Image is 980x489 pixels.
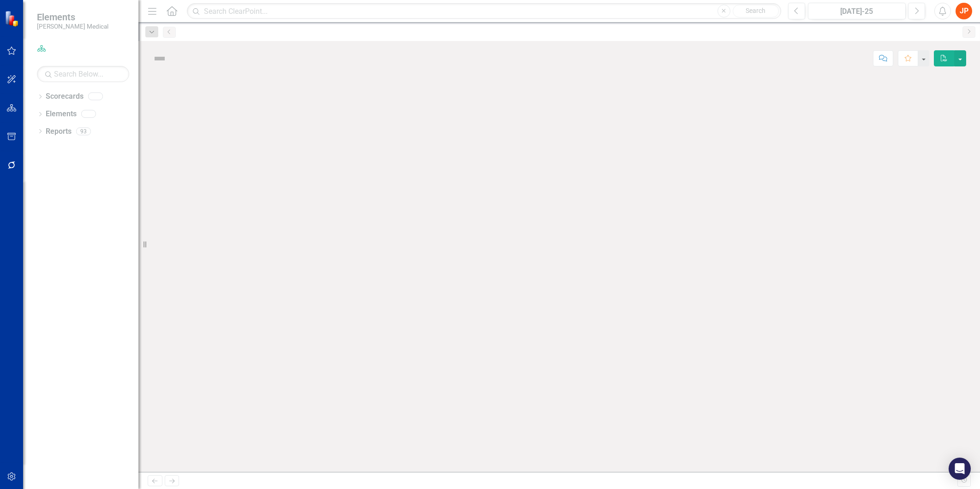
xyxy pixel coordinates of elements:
span: Search [746,7,765,14]
div: Open Intercom Messenger [949,458,971,480]
img: ClearPoint Strategy [4,10,21,27]
a: Reports [46,126,72,137]
input: Search Below... [37,66,129,82]
button: JP [956,3,972,19]
div: 93 [76,127,91,135]
button: Search [733,5,779,18]
a: Elements [46,109,77,119]
a: Scorecards [46,91,84,102]
span: Elements [37,12,108,23]
div: [DATE]-25 [811,6,902,17]
input: Search ClearPoint... [187,3,781,19]
small: [PERSON_NAME] Medical [37,23,108,30]
img: Not Defined [152,51,167,66]
button: [DATE]-25 [808,3,906,19]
